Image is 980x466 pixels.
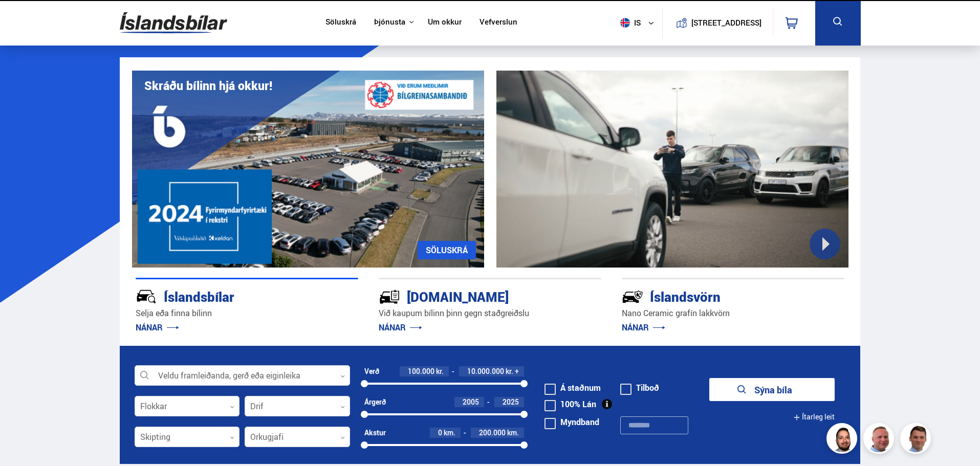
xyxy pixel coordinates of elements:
span: kr. [436,367,444,375]
span: is [616,18,642,28]
img: svg+xml;base64,PHN2ZyB4bWxucz0iaHR0cDovL3d3dy53My5vcmcvMjAwMC9zdmciIHdpZHRoPSI1MTIiIGhlaWdodD0iNT... [620,18,630,28]
button: Sýna bíla [709,378,835,401]
p: Við kaupum bílinn þinn gegn staðgreiðslu [379,307,601,319]
div: Íslandsbílar [136,287,322,305]
div: Akstur [364,429,386,437]
p: Nano Ceramic grafín lakkvörn [622,307,844,319]
span: + [515,367,519,375]
label: Myndband [545,418,599,426]
label: Tilboð [620,384,659,392]
h1: Skráðu bílinn hjá okkur! [144,79,272,93]
div: Verð [364,367,379,375]
label: Á staðnum [545,384,601,392]
div: Íslandsvörn [622,287,808,305]
a: Vefverslun [480,17,517,28]
span: 2005 [463,397,479,407]
button: Þjónusta [374,17,405,27]
span: km. [444,429,455,437]
a: NÁNAR [136,322,179,333]
a: Um okkur [428,17,462,28]
a: SÖLUSKRÁ [418,241,476,259]
img: JRvxyua_JYH6wB4c.svg [136,286,157,307]
span: 0 [438,428,442,437]
div: Árgerð [364,398,386,406]
a: Söluskrá [325,17,356,28]
img: siFngHWaQ9KaOqBr.png [865,425,896,455]
img: tr5P-W3DuiFaO7aO.svg [379,286,400,307]
img: -Svtn6bYgwAsiwNX.svg [622,286,643,307]
img: FbJEzSuNWCJXmdc-.webp [902,425,932,455]
span: 200.000 [479,428,506,437]
a: NÁNAR [379,322,422,333]
button: [STREET_ADDRESS] [695,18,758,27]
p: Selja eða finna bílinn [136,307,358,319]
img: eKx6w-_Home_640_.png [132,71,484,268]
button: Ítarleg leit [793,406,835,429]
img: nhp88E3Fdnt1Opn2.png [828,425,859,455]
span: km. [507,429,519,437]
span: 100.000 [408,366,434,376]
label: 100% Lán [545,400,596,408]
span: 2025 [503,397,519,407]
span: kr. [506,367,513,375]
button: is [616,8,662,38]
a: [STREET_ADDRESS] [668,8,767,37]
div: [DOMAIN_NAME] [379,287,565,305]
a: NÁNAR [622,322,665,333]
img: G0Ugv5HjCgRt.svg [120,6,227,39]
span: 10.000.000 [467,366,504,376]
